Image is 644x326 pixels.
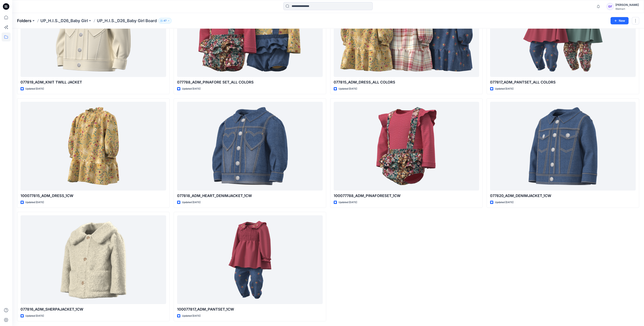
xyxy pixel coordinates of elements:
[606,3,614,10] div: GF
[182,200,200,205] p: Updated [DATE]
[339,87,357,91] p: Updated [DATE]
[40,18,88,24] a: UP_H.I.S._D26_Baby Girl
[339,200,357,205] p: Updated [DATE]
[182,87,200,91] p: Updated [DATE]
[490,193,636,199] p: 077820_ADM_DENIMJACKET_1CW
[615,2,639,7] div: [PERSON_NAME]
[495,87,513,91] p: Updated [DATE]
[21,79,166,85] p: 077819_ADM_KNIT TWILL JACKET
[21,215,166,304] a: 077816_ADM_SHERPAJACKET_1CW
[177,79,323,85] p: 077788_ADM_PINAFORE SET_ALL COLORS
[21,102,166,191] a: 100077815_ADM_DRESS_1CW
[615,7,639,10] div: Walmart
[182,314,200,318] p: Updated [DATE]
[177,215,323,304] a: 100077817_ADM_PANTSET_1CW
[17,18,31,24] a: Folders
[25,200,44,205] p: Updated [DATE]
[177,307,323,312] p: 100077817_ADM_PANTSET_1CW
[495,200,513,205] p: Updated [DATE]
[334,79,479,85] p: 077815_ADM_DRESS_ALL COLORS
[490,102,636,191] a: 077820_ADM_DENIMJACKET_1CW
[21,193,166,199] p: 100077815_ADM_DRESS_1CW
[610,17,629,24] button: New
[25,314,44,318] p: Updated [DATE]
[334,193,479,199] p: 100077788_ADM_PINAFORESET_1CW
[25,87,44,91] p: Updated [DATE]
[334,102,479,191] a: 100077788_ADM_PINAFORESET_1CW
[163,18,167,23] p: 47
[177,102,323,191] a: 077818_ADM_HEART_DENIMJACKET_1CW
[21,307,166,312] p: 077816_ADM_SHERPAJACKET_1CW
[158,18,172,24] button: 47
[97,18,157,24] p: UP_H.I.S._D26_Baby Girl Board
[177,193,323,199] p: 077818_ADM_HEART_DENIMJACKET_1CW
[490,79,636,85] p: 077817_ADM_PANTSET_ALL COLORS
